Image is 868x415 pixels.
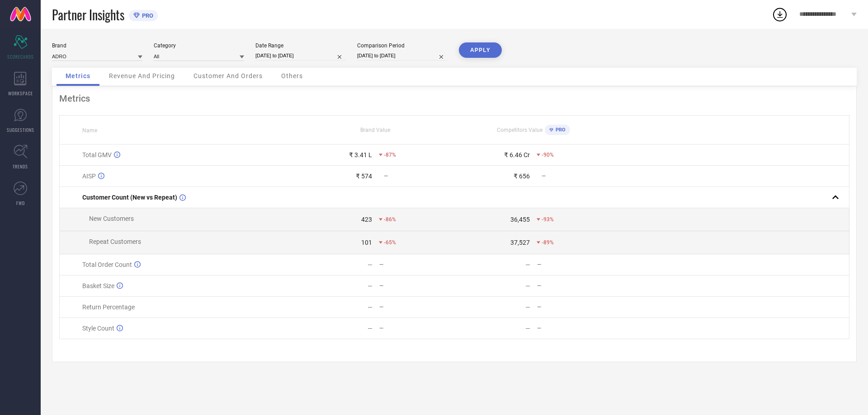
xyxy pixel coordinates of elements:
[379,283,454,289] div: —
[459,42,502,58] button: APPLY
[542,239,554,246] span: -89%
[52,42,142,49] div: Brand
[82,303,135,311] span: Return Percentage
[537,283,612,289] div: —
[525,325,530,332] div: —
[542,152,554,158] span: -90%
[13,163,28,170] span: TRENDS
[368,282,373,289] div: —
[357,42,448,49] div: Comparison Period
[384,152,396,158] span: -87%
[255,51,346,61] input: Select date range
[82,173,96,180] span: AISP
[281,72,303,79] span: Others
[384,216,396,223] span: -86%
[109,72,175,79] span: Revenue And Pricing
[514,173,530,180] div: ₹ 656
[368,325,373,332] div: —
[82,261,132,268] span: Total Order Count
[504,151,530,159] div: ₹ 6.46 Cr
[542,216,554,223] span: -93%
[193,72,263,79] span: Customer And Orders
[525,282,530,289] div: —
[16,200,25,206] span: FWD
[510,239,530,246] div: 37,527
[537,261,612,268] div: —
[525,261,530,268] div: —
[140,12,153,19] span: PRO
[356,173,372,180] div: ₹ 574
[384,173,388,179] span: —
[537,304,612,310] div: —
[8,90,33,97] span: WORKSPACE
[89,238,141,245] span: Repeat Customers
[525,303,530,311] div: —
[255,42,346,49] div: Date Range
[553,127,566,133] span: PRO
[89,215,134,222] span: New Customers
[379,304,454,310] div: —
[497,127,542,133] span: Competitors Value
[379,261,454,268] div: —
[384,239,396,246] span: -65%
[52,5,124,24] span: Partner Insights
[368,261,373,268] div: —
[361,216,372,223] div: 423
[357,51,448,61] input: Select comparison period
[66,72,90,79] span: Metrics
[349,151,372,159] div: ₹ 3.41 L
[537,325,612,331] div: —
[7,126,34,133] span: SUGGESTIONS
[82,194,177,201] span: Customer Count (New vs Repeat)
[542,173,546,179] span: —
[82,151,112,159] span: Total GMV
[510,216,530,223] div: 36,455
[368,303,373,311] div: —
[379,325,454,331] div: —
[772,6,788,23] div: Open download list
[82,282,114,289] span: Basket Size
[82,325,114,332] span: Style Count
[59,93,849,104] div: Metrics
[361,239,372,246] div: 101
[7,53,34,60] span: SCORECARDS
[360,127,390,133] span: Brand Value
[82,127,97,134] span: Name
[154,42,244,49] div: Category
